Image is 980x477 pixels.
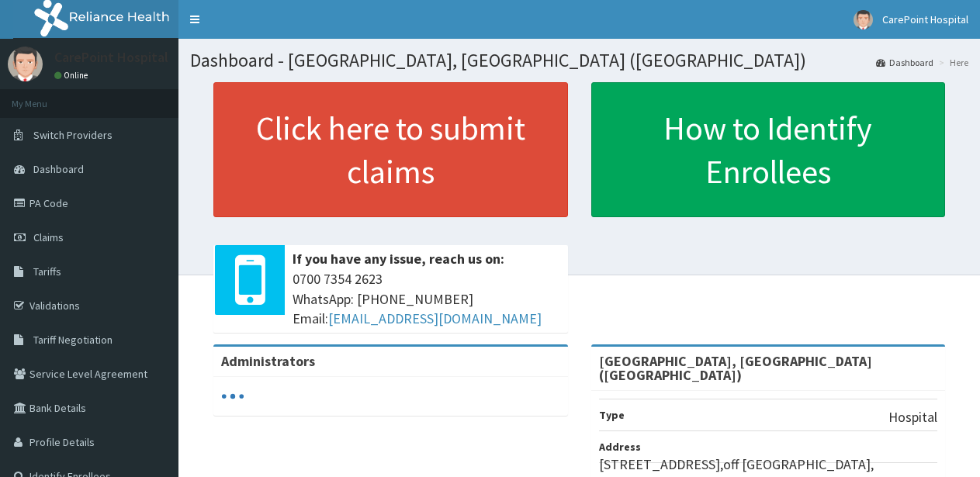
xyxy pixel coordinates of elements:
p: CarePoint Hospital [54,50,168,64]
b: If you have any issue, reach us on: [293,250,504,268]
span: Dashboard [33,162,84,176]
h1: Dashboard - [GEOGRAPHIC_DATA], [GEOGRAPHIC_DATA] ([GEOGRAPHIC_DATA]) [190,50,968,71]
b: Administrators [221,352,315,370]
span: Switch Providers [33,128,113,142]
img: User Image [854,10,873,29]
span: Claims [33,230,64,244]
a: Click here to submit claims [213,82,568,217]
b: Type [599,408,625,422]
a: Dashboard [876,56,933,69]
svg: audio-loading [221,385,244,408]
span: Tariffs [33,264,61,278]
a: Online [54,70,92,81]
li: Here [935,56,968,69]
span: CarePoint Hospital [882,12,968,26]
span: 0700 7354 2623 WhatsApp: [PHONE_NUMBER] Email: [293,269,560,329]
a: How to Identify Enrollees [591,82,946,217]
a: [EMAIL_ADDRESS][DOMAIN_NAME] [328,309,542,327]
span: Tariff Negotiation [33,333,113,347]
p: Hospital [888,407,937,427]
img: User Image [8,47,43,81]
strong: [GEOGRAPHIC_DATA], [GEOGRAPHIC_DATA] ([GEOGRAPHIC_DATA]) [599,352,872,384]
b: Address [599,440,641,454]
